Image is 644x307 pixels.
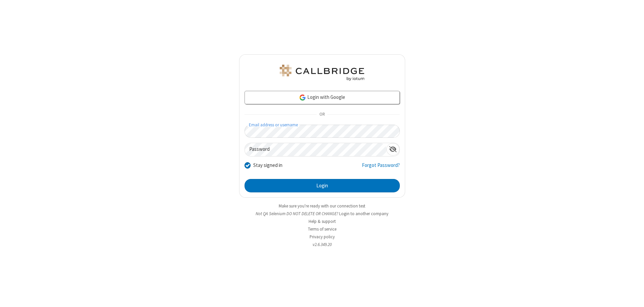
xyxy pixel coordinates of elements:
a: Privacy policy [310,234,335,240]
input: Password [245,143,386,156]
a: Make sure you're ready with our connection test [279,203,365,209]
img: google-icon.png [299,94,306,101]
input: Email address or username [245,125,400,138]
li: v2.6.349.20 [239,241,405,248]
button: Login [245,179,400,192]
a: Help & support [309,219,336,224]
button: Login to another company [339,210,388,217]
label: Stay signed in [253,162,282,169]
a: Terms of service [308,226,336,232]
li: Not QA Selenium DO NOT DELETE OR CHANGE? [239,210,405,217]
div: Show password [386,143,399,156]
img: QA Selenium DO NOT DELETE OR CHANGE [278,65,366,81]
a: Forgot Password? [362,162,400,174]
span: OR [317,110,327,119]
a: Login with Google [245,91,400,104]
